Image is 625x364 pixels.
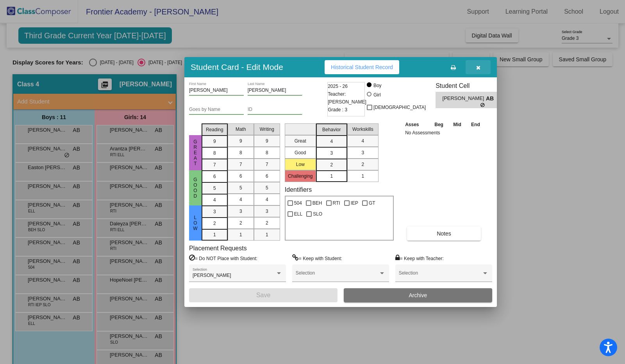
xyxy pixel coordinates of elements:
label: = Keep with Teacher: [395,254,444,262]
span: 9 [239,137,242,145]
span: 5 [239,184,242,191]
div: Girl [373,91,381,98]
span: Math [236,126,246,133]
span: 4 [213,196,216,203]
span: Notes [437,230,451,237]
label: = Do NOT Place with Student: [189,254,257,262]
span: 1 [266,231,268,238]
span: [PERSON_NAME] [PERSON_NAME] [443,95,486,103]
span: 8 [213,150,216,157]
span: 5 [213,185,216,192]
span: 3 [266,208,268,215]
span: 504 [294,198,302,208]
span: Save [256,292,270,298]
span: Grade : 3 [328,106,347,114]
button: Save [189,288,337,302]
span: BEH [312,198,322,208]
span: Teacher: [PERSON_NAME] [328,90,366,106]
span: IEP [351,198,358,208]
h3: Student Card - Edit Mode [191,62,283,72]
button: Notes [407,227,481,241]
span: Behavior [322,126,341,133]
span: Low [192,215,199,231]
span: Archive [409,292,427,298]
th: Beg [429,120,448,129]
span: 7 [213,161,216,168]
span: RTI [333,198,340,208]
span: 2025 - 26 [328,82,348,90]
button: Historical Student Record [325,60,399,74]
span: 1 [213,231,216,238]
span: Workskills [352,126,373,133]
span: [PERSON_NAME] [193,273,231,278]
label: Identifiers [285,186,312,193]
input: goes by name [189,107,244,112]
span: 1 [330,173,333,180]
span: GT [369,198,375,208]
span: Writing [260,126,274,133]
span: 3 [361,149,364,156]
span: 4 [330,138,333,145]
span: 7 [266,161,268,168]
h3: Student Cell [436,82,504,89]
span: 4 [361,137,364,145]
span: 2 [266,219,268,227]
span: 1 [361,173,364,180]
span: 3 [330,150,333,157]
span: 8 [239,149,242,156]
span: 2 [330,161,333,168]
span: 8 [266,149,268,156]
span: AB [486,95,497,103]
th: Mid [448,120,466,129]
span: 3 [239,208,242,215]
span: 4 [266,196,268,203]
button: Archive [344,288,492,302]
span: 6 [213,173,216,180]
span: 9 [266,137,268,145]
span: Great [192,139,199,166]
span: 2 [213,220,216,227]
span: 7 [239,161,242,168]
th: End [466,120,485,129]
span: 2 [361,161,364,168]
div: Boy [373,82,382,89]
label: Placement Requests [189,244,247,252]
label: = Keep with Student: [292,254,342,262]
span: 5 [266,184,268,191]
span: Historical Student Record [331,64,393,70]
span: 9 [213,138,216,145]
span: SLO [313,209,322,219]
span: 2 [239,219,242,227]
span: 6 [266,173,268,180]
span: Reading [206,126,223,133]
th: Asses [403,120,429,129]
span: 1 [239,231,242,238]
span: 3 [213,208,216,215]
span: 6 [239,173,242,180]
span: [DEMOGRAPHIC_DATA] [373,103,426,112]
span: ELL [294,209,302,219]
span: 4 [239,196,242,203]
td: No Assessments [403,129,485,137]
span: Good [192,177,199,199]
